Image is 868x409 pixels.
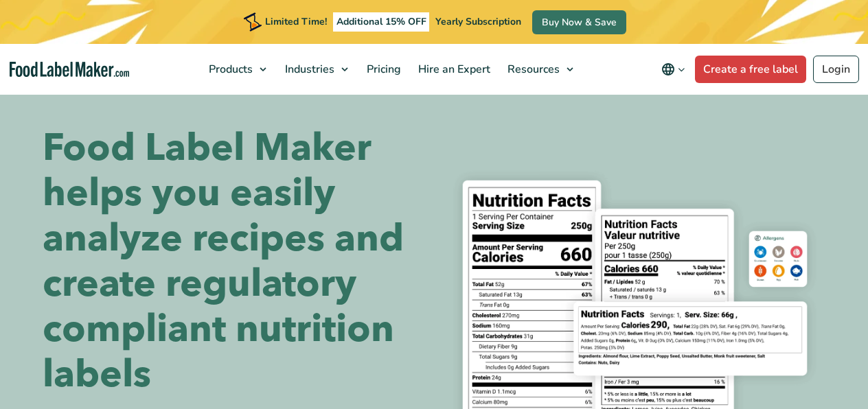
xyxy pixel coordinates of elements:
span: Industries [281,62,336,77]
a: Buy Now & Save [532,10,626,34]
span: Additional 15% OFF [333,12,430,32]
span: Pricing [363,62,402,77]
a: Pricing [358,44,407,95]
a: Food Label Maker homepage [10,62,130,78]
span: Resources [503,62,561,77]
a: Industries [277,44,355,95]
h1: Food Label Maker helps you easily analyze recipes and create regulatory compliant nutrition labels [43,126,424,397]
a: Create a free label [695,56,806,83]
span: Products [205,62,254,77]
span: Limited Time! [265,15,327,28]
a: Resources [499,44,580,95]
a: Hire an Expert [410,44,496,95]
span: Yearly Subscription [435,15,521,28]
a: Login [813,56,859,83]
a: Products [201,44,273,95]
span: Hire an Expert [414,62,492,77]
button: Change language [652,56,695,83]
